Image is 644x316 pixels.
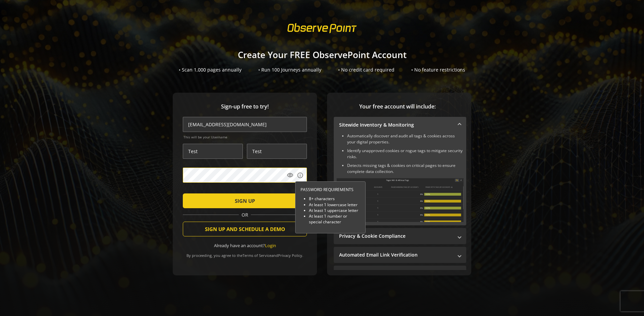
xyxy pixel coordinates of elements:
mat-expansion-panel-header: Privacy & Cookie Compliance [334,228,466,244]
mat-panel-title: Sitewide Inventory & Monitoring [339,122,453,128]
div: • Run 100 Journeys annually [258,66,321,73]
input: Last Name * [247,144,307,159]
mat-panel-title: Privacy & Cookie Compliance [339,233,453,239]
li: Identify unapproved cookies or rogue tags to mitigate security risks. [347,148,464,160]
a: Login [265,242,276,249]
span: SIGN UP AND SCHEDULE A DEMO [205,223,285,235]
button: SIGN UP [183,193,307,208]
span: SIGN UP [235,195,255,207]
li: Automatically discover and audit all tags & cookies across your digital properties. [347,133,464,145]
a: Privacy Policy [278,253,302,258]
mat-expansion-panel-header: Performance Monitoring with Web Vitals [334,266,466,282]
mat-expansion-panel-header: Automated Email Link Verification [334,247,466,263]
li: Detects missing tags & cookies on critical pages to ensure complete data collection. [347,163,464,175]
span: OR [239,212,251,218]
li: 8+ characters [309,196,360,201]
mat-icon: visibility [287,172,293,179]
div: • Scan 1,000 pages annually [179,66,241,73]
div: • No feature restrictions [411,66,465,73]
div: Already have an account? [183,242,307,249]
span: This will be your Username [183,135,307,139]
button: SIGN UP AND SCHEDULE A DEMO [183,222,307,236]
li: At least 1 uppercase letter [309,208,360,213]
mat-expansion-panel-header: Sitewide Inventory & Monitoring [334,117,466,133]
img: Sitewide Inventory & Monitoring [336,178,464,222]
div: By proceeding, you agree to the and . [183,249,307,258]
mat-panel-title: Automated Email Link Verification [339,252,453,258]
input: First Name * [183,144,243,159]
span: Your free account will include: [334,103,461,110]
span: Sign-up free to try! [183,103,307,110]
div: Sitewide Inventory & Monitoring [334,133,466,225]
div: • No credit card required [338,66,394,73]
input: Email Address (name@work-email.com) * [183,117,307,132]
a: Terms of Service [243,253,271,258]
div: PASSWORD REQUIREMENTS [301,187,360,192]
mat-icon: info [297,172,304,179]
li: At least 1 number or special character [309,213,360,225]
li: At least 1 lowercase letter [309,202,360,208]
